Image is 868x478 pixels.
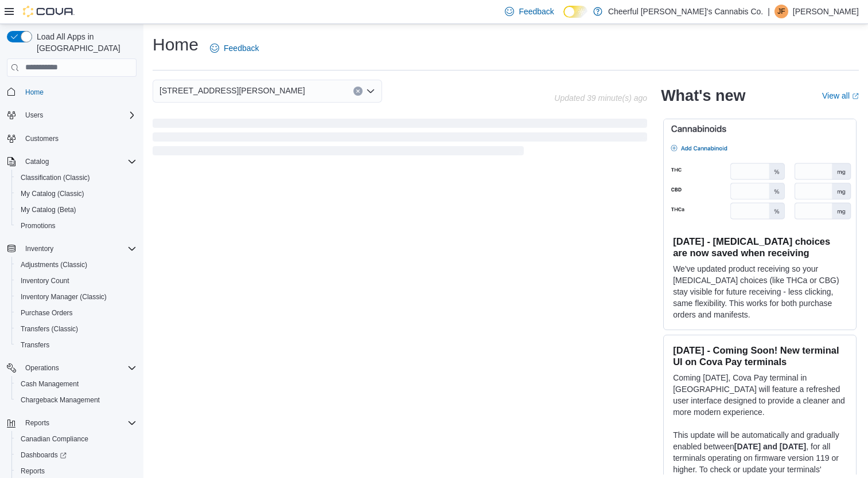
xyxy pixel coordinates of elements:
[205,37,263,60] a: Feedback
[21,173,90,182] span: Classification (Classic)
[11,218,141,234] button: Promotions
[16,171,95,185] a: Classification (Classic)
[21,292,107,301] span: Inventory Manager (Classic)
[11,376,141,392] button: Cash Management
[16,464,137,478] span: Reports
[16,219,137,233] span: Promotions
[21,189,84,198] span: My Catalog (Classic)
[16,393,137,407] span: Chargeback Management
[11,289,141,305] button: Inventory Manager (Classic)
[11,257,141,273] button: Adjustments (Classic)
[353,87,363,96] button: Clear input
[11,186,141,202] button: My Catalog (Classic)
[11,170,141,186] button: Classification (Classic)
[16,377,137,391] span: Cash Management
[2,84,141,100] button: Home
[21,416,137,430] span: Reports
[16,393,104,407] a: Chargeback Management
[21,450,67,460] span: Dashboards
[16,203,137,217] span: My Catalog (Beta)
[21,85,48,99] a: Home
[21,416,54,430] button: Reports
[21,131,137,146] span: Customers
[793,5,859,18] p: [PERSON_NAME]
[23,6,75,17] img: Cova
[159,84,305,97] span: [STREET_ADDRESS][PERSON_NAME]
[25,363,59,373] span: Operations
[608,5,763,18] p: Cheerful [PERSON_NAME]'s Cannabis Co.
[2,241,141,257] button: Inventory
[11,273,141,289] button: Inventory Count
[777,5,785,18] span: JF
[11,321,141,337] button: Transfers (Classic)
[16,203,81,217] a: My Catalog (Beta)
[2,415,141,431] button: Reports
[11,447,141,463] a: Dashboards
[563,18,564,18] span: Dark Mode
[21,132,63,146] a: Customers
[21,85,137,99] span: Home
[11,392,141,408] button: Chargeback Management
[16,306,77,320] a: Purchase Orders
[16,274,137,288] span: Inventory Count
[21,242,58,256] button: Inventory
[673,372,847,418] p: Coming [DATE], Cova Pay terminal in [GEOGRAPHIC_DATA] will feature a refreshed user interface des...
[21,379,79,389] span: Cash Management
[554,93,647,103] p: Updated 39 minute(s) ago
[25,244,53,253] span: Inventory
[768,5,770,18] p: |
[11,202,141,218] button: My Catalog (Beta)
[16,432,137,446] span: Canadian Compliance
[734,442,806,451] strong: [DATE] and [DATE]
[25,111,43,120] span: Users
[2,130,141,147] button: Customers
[32,31,137,54] span: Load All Apps in [GEOGRAPHIC_DATA]
[224,42,259,54] span: Feedback
[21,467,45,476] span: Reports
[21,108,48,122] button: Users
[25,157,49,166] span: Catalog
[21,108,137,122] span: Users
[16,274,74,288] a: Inventory Count
[16,187,89,201] a: My Catalog (Classic)
[21,361,137,375] span: Operations
[16,448,137,462] span: Dashboards
[661,87,745,105] h2: What's new
[366,87,375,96] button: Open list of options
[16,306,137,320] span: Purchase Orders
[11,305,141,321] button: Purchase Orders
[21,155,137,169] span: Catalog
[21,221,56,230] span: Promotions
[21,395,100,405] span: Chargeback Management
[774,5,788,18] div: Jason Fitzpatrick
[2,107,141,123] button: Users
[25,418,49,428] span: Reports
[11,337,141,353] button: Transfers
[16,187,137,201] span: My Catalog (Classic)
[16,448,71,462] a: Dashboards
[16,322,83,336] a: Transfers (Classic)
[16,258,137,272] span: Adjustments (Classic)
[16,432,93,446] a: Canadian Compliance
[21,242,137,256] span: Inventory
[16,377,83,391] a: Cash Management
[822,91,859,100] a: View allExternal link
[11,431,141,447] button: Canadian Compliance
[673,236,847,258] h3: [DATE] - [MEDICAL_DATA] choices are now saved when receiving
[563,6,587,18] input: Dark Mode
[21,324,78,334] span: Transfers (Classic)
[21,434,88,444] span: Canadian Compliance
[16,219,60,233] a: Promotions
[2,360,141,376] button: Operations
[21,276,69,285] span: Inventory Count
[21,361,64,375] button: Operations
[673,263,847,320] p: We've updated product receiving so your [MEDICAL_DATA] choices (like THCa or CBG) stay visible fo...
[16,258,92,272] a: Adjustments (Classic)
[16,464,49,478] a: Reports
[16,338,54,352] a: Transfers
[16,338,137,352] span: Transfers
[519,6,554,17] span: Feedback
[16,322,137,336] span: Transfers (Classic)
[21,340,49,350] span: Transfers
[25,134,59,143] span: Customers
